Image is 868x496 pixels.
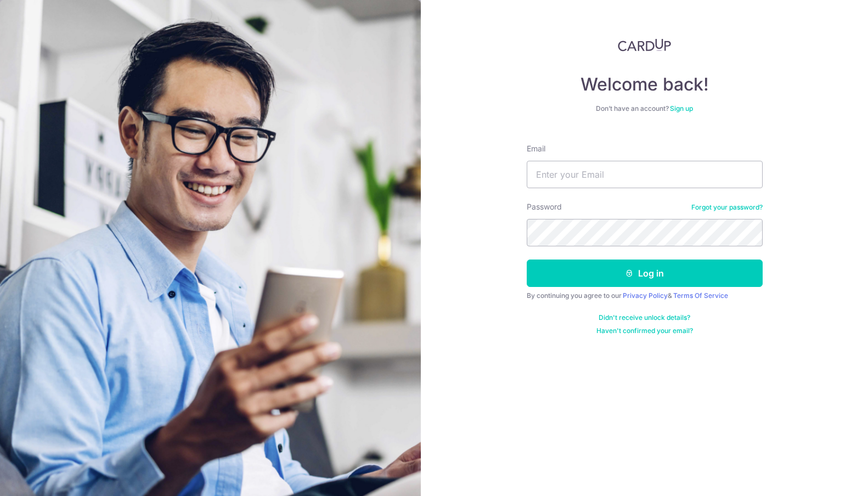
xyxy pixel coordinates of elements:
[527,260,763,287] button: Log in
[527,74,763,95] h4: Welcome back!
[618,38,672,52] img: CardUp Logo
[527,291,763,300] div: By continuing you agree to our &
[691,203,763,212] a: Forgot your password?
[670,104,693,112] a: Sign up
[599,313,690,322] a: Didn't receive unlock details?
[527,104,763,113] div: Don’t have an account?
[527,201,562,212] label: Password
[596,326,693,335] a: Haven't confirmed your email?
[623,291,668,300] a: Privacy Policy
[527,161,763,188] input: Enter your Email
[527,143,545,154] label: Email
[673,291,728,300] a: Terms Of Service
